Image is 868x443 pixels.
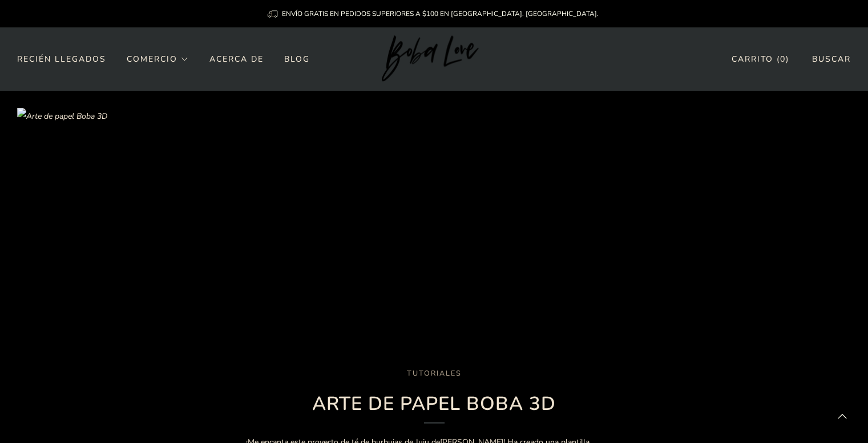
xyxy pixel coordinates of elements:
[830,405,854,429] back-to-top-button: Volver arriba
[786,54,789,65] font: )
[812,50,851,69] a: Buscar
[284,50,310,68] a: Blog
[732,54,780,65] font: Carrito (
[282,9,599,18] font: ENVÍO GRATIS EN PEDIDOS SUPERIORES A $100 EN [GEOGRAPHIC_DATA]. [GEOGRAPHIC_DATA].
[209,54,264,65] font: Acerca de
[17,108,851,388] img: Arte de papel Boba 3D
[127,50,189,68] a: Comercio
[812,54,851,65] font: Buscar
[209,50,264,68] a: Acerca de
[17,50,106,68] a: Recién llegados
[17,54,106,65] font: Recién llegados
[382,35,486,83] a: Amor de boba
[284,54,310,65] font: Blog
[382,35,486,82] img: Amor de boba
[127,54,177,65] font: Comercio
[407,368,462,378] a: tutoriales
[312,391,556,417] font: Arte de papel Boba 3D
[780,54,786,65] font: 0
[732,50,789,69] a: Carro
